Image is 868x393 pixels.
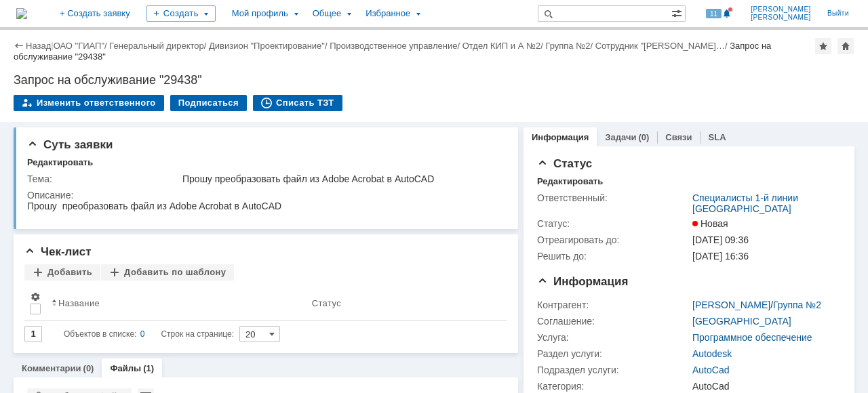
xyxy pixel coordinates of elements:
[692,365,729,375] a: AutoCad
[537,176,603,187] div: Редактировать
[312,298,341,308] div: Статус
[16,8,27,19] a: Перейти на домашнюю страницу
[330,41,462,51] div: /
[537,157,592,170] span: Статус
[773,299,821,310] a: Группа №2
[330,41,457,51] a: Производственное управление
[209,41,325,51] a: Дивизион "Проектирование"
[30,291,41,302] span: Настройки
[22,363,81,373] a: Комментарии
[462,41,540,51] a: Отдел КИП и А №2
[692,316,791,327] a: [GEOGRAPHIC_DATA]
[751,14,811,22] span: [PERSON_NAME]
[27,190,502,201] div: Описание:
[64,329,136,339] span: Объектов в списке:
[692,234,749,245] span: [DATE] 09:36
[751,5,811,14] span: [PERSON_NAME]
[605,132,636,142] a: Задачи
[692,299,770,310] a: [PERSON_NAME]
[537,365,690,375] div: Подраздел услуги:
[307,286,496,320] th: Статус
[545,41,590,51] a: Группа №2
[58,298,100,308] div: Название
[109,41,209,51] div: /
[54,41,104,51] a: ОАО "ГИАП"
[537,348,690,359] div: Раздел услуги:
[692,192,798,214] a: Специалисты 1-й линии [GEOGRAPHIC_DATA]
[692,299,821,310] div: /
[27,138,113,151] span: Суть заявки
[54,41,110,51] div: /
[462,41,546,51] div: /
[595,41,730,51] div: /
[537,251,690,262] div: Решить до:
[27,157,93,168] div: Редактировать
[110,363,141,373] a: Файлы
[595,41,725,51] a: Сотрудник "[PERSON_NAME]…
[83,363,94,373] div: (0)
[692,218,728,229] span: Новая
[140,326,145,342] div: 0
[27,173,180,184] div: Тема:
[671,6,685,19] span: Расширенный поиск
[706,9,722,18] span: 11
[532,132,589,142] a: Информация
[26,41,51,51] a: Назад
[537,192,690,203] div: Ответственный:
[665,132,692,142] a: Связи
[146,5,216,22] div: Создать
[537,316,690,327] div: Соглашение:
[545,41,595,51] div: /
[209,41,330,51] div: /
[16,8,27,19] img: logo
[46,286,307,320] th: Название
[537,332,690,343] div: Услуга:
[109,41,203,51] a: Генеральный директор
[709,132,726,142] a: SLA
[143,363,154,373] div: (1)
[64,326,234,342] i: Строк на странице:
[537,234,690,245] div: Отреагировать до:
[638,132,649,142] div: (0)
[815,38,831,54] div: Добавить в избранное
[14,41,771,62] div: Запрос на обслуживание "29438"
[537,299,690,310] div: Контрагент:
[51,40,53,50] div: |
[537,218,690,229] div: Статус:
[24,245,92,258] span: Чек-лист
[692,348,732,359] a: Autodesk
[537,275,628,288] span: Информация
[692,332,812,343] a: Программное обеспечение
[182,173,500,184] div: Прошу преобразовать файл из Adobe Acrobat в AutoCAD
[692,381,835,392] div: AutoCad
[837,38,854,54] div: Сделать домашней страницей
[14,73,854,87] div: Запрос на обслуживание "29438"
[692,251,749,262] span: [DATE] 16:36
[537,381,690,392] div: Категория:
